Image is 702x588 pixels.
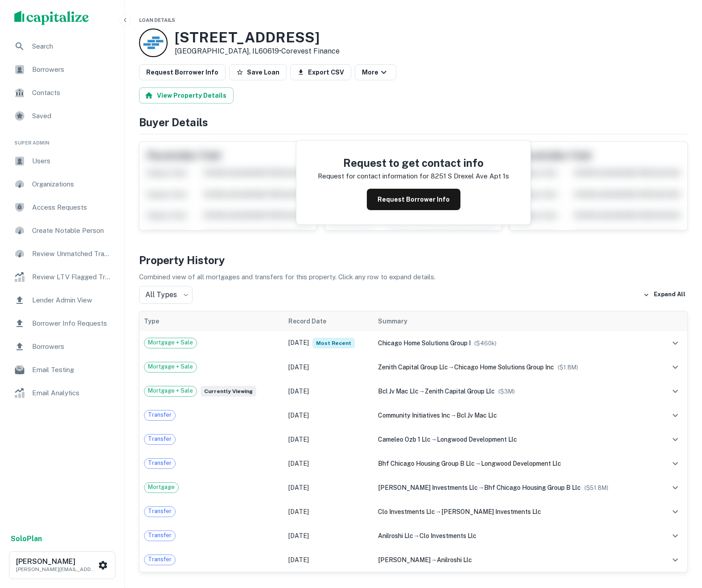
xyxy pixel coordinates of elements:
h4: Request to get contact info [318,155,509,171]
li: Super Admin [7,128,117,150]
span: longwood development llc [437,436,517,443]
span: Transfer [144,410,175,419]
div: → [378,555,654,565]
span: zenith capital group llc [378,364,448,371]
td: [DATE] [284,355,374,379]
span: Search [32,41,112,52]
span: Access Requests [32,202,112,213]
span: Transfer [144,459,175,468]
span: Email Testing [32,364,112,375]
span: Transfer [144,435,175,443]
a: Borrower Info Requests [7,313,117,334]
div: Chat Widget [657,517,702,559]
span: anilroshi llc [378,532,413,539]
span: Organizations [32,179,112,190]
button: [PERSON_NAME][PERSON_NAME][EMAIL_ADDRESS][PERSON_NAME][DOMAIN_NAME] [9,551,115,579]
td: [DATE] [284,500,374,524]
a: Users [7,150,117,172]
td: [DATE] [284,331,374,355]
button: Save Loan [229,64,287,80]
a: Organizations [7,174,117,195]
span: Transfer [144,531,175,540]
button: expand row [668,480,683,495]
td: [DATE] [284,451,374,476]
th: Type [140,311,284,331]
div: → [378,459,654,468]
span: Saved [32,111,112,121]
span: Transfer [144,555,175,564]
span: bhf chicago housing group b llc [484,484,581,491]
button: Request Borrower Info [367,189,460,210]
button: expand row [668,432,683,447]
a: Corevest Finance [281,47,340,55]
button: expand row [668,552,683,567]
p: [GEOGRAPHIC_DATA], IL60619 • [175,46,340,57]
a: Contacts [7,82,117,104]
button: expand row [668,384,683,399]
div: Borrowers [7,59,117,80]
p: [PERSON_NAME][EMAIL_ADDRESS][PERSON_NAME][DOMAIN_NAME] [16,565,96,573]
a: Email Analytics [7,382,117,404]
button: expand row [668,456,683,471]
td: [DATE] [284,476,374,500]
a: Saved [7,105,117,127]
button: Expand All [641,288,688,302]
span: bcl jv mac llc [456,412,497,419]
h6: [PERSON_NAME] [16,558,96,565]
th: Summary [374,311,659,331]
p: Request for contact information for [318,171,429,182]
button: Export CSV [290,64,351,80]
td: [DATE] [284,548,374,572]
span: [PERSON_NAME] [378,556,431,563]
div: Review LTV Flagged Transactions [7,266,117,288]
span: Mortgage + Sale [144,362,197,371]
a: Review Unmatched Transactions [7,243,117,265]
span: cameleo ozb 1 llc [378,436,431,443]
span: clo investments llc [419,532,476,539]
span: ($ 1.8M ) [558,364,578,371]
span: Lender Admin View [32,295,112,306]
a: Borrowers [7,336,117,357]
a: Lender Admin View [7,290,117,311]
td: [DATE] [284,524,374,548]
span: Borrowers [32,64,112,75]
button: expand row [668,504,683,519]
span: Borrowers [32,341,112,352]
img: capitalize-logo.png [14,11,89,25]
div: → [378,386,654,396]
span: clo investments llc [378,508,435,515]
span: Most Recent [312,338,355,348]
button: expand row [668,408,683,423]
span: community initiatives inc [378,412,450,419]
div: All Types [139,286,193,304]
span: [PERSON_NAME] investments llc [378,484,478,491]
span: Create Notable Person [32,225,112,236]
span: bcl jv mac llc [378,388,419,395]
span: zenith capital group llc [425,388,495,395]
span: ($ 51.8M ) [584,484,608,491]
span: Borrower Info Requests [32,318,112,329]
div: → [378,507,654,517]
button: View Property Details [139,87,234,104]
div: Create Notable Person [7,220,117,241]
a: Search [7,36,117,57]
p: Combined view of all mortgages and transfers for this property. Click any row to expand details. [139,272,688,282]
span: Email Analytics [32,388,112,398]
a: SoloPlan [11,534,42,544]
span: chicago home solutions group i [378,340,471,347]
span: chicago home solutions group inc [454,364,554,371]
strong: Solo Plan [11,534,42,543]
td: [DATE] [284,427,374,451]
button: expand row [668,335,683,351]
span: bhf chicago housing group b llc [378,460,475,467]
span: Mortgage + Sale [144,386,197,395]
th: Record Date [284,311,374,331]
h4: Buyer Details [139,114,688,130]
span: Contacts [32,87,112,98]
